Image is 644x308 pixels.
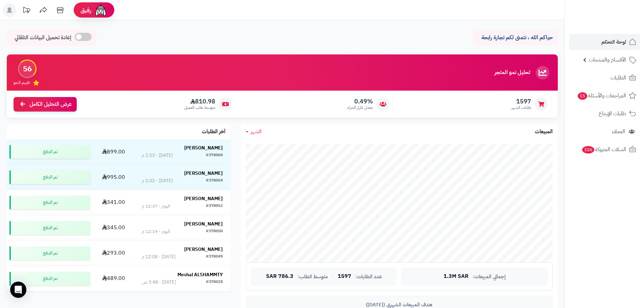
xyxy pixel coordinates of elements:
span: الطلبات [611,73,626,82]
td: 995.00 [93,165,134,190]
span: متوسط الطلب: [297,274,328,280]
span: طلبات الإرجاع [599,109,626,118]
h3: تحليل نمو المتجر [495,70,530,76]
span: طلبات الشهر [511,105,531,111]
strong: Meshal ALSHAMMTY [177,271,223,278]
span: 15 [578,92,587,100]
span: 1597 [511,98,531,105]
a: الشهر [246,128,262,136]
h3: المبيعات [535,129,553,135]
div: #378050 [206,228,223,235]
span: عرض التحليل الكامل [29,100,72,108]
span: 810.98 [184,98,215,105]
a: السلات المتروكة326 [569,141,640,158]
span: 326 [582,146,594,153]
span: تقييم النمو [14,80,30,86]
p: حياكم الله ، نتمنى لكم تجارة رابحة [478,34,553,42]
div: [DATE] - 12:08 م [142,254,175,260]
span: رفيق [80,6,91,14]
div: [DATE] - 1:53 م [142,152,173,159]
span: السلات المتروكة [581,145,626,154]
span: 786.3 SAR [266,274,293,280]
span: عدد الطلبات: [355,274,382,280]
div: تم الدفع [9,170,90,184]
strong: [PERSON_NAME] [184,144,223,151]
a: العملاء [569,123,640,140]
a: تحديثات المنصة [18,3,35,19]
div: #378028 [206,279,223,286]
span: 1.3M SAR [444,274,469,280]
div: #378052 [206,203,223,210]
div: تم الدفع [9,196,90,209]
div: [DATE] - 1:02 م [142,177,173,184]
strong: [PERSON_NAME] [184,220,223,228]
a: الطلبات [569,70,640,86]
div: اليوم - 12:19 م [142,228,170,235]
div: تم الدفع [9,272,90,285]
strong: [PERSON_NAME] [184,170,223,177]
span: الأقسام والمنتجات [589,55,626,65]
span: لوحة التحكم [601,37,626,47]
span: | [332,274,334,279]
td: 489.00 [93,266,134,291]
div: تم الدفع [9,246,90,260]
td: 899.00 [93,139,134,164]
a: لوحة التحكم [569,34,640,50]
a: عرض التحليل الكامل [14,97,77,112]
h3: آخر الطلبات [202,129,225,135]
div: #378054 [206,177,223,184]
div: Open Intercom Messenger [10,282,26,298]
span: إعادة تحميل البيانات التلقائي [15,34,71,42]
span: العملاء [612,127,625,136]
div: تم الدفع [9,145,90,159]
div: تم الدفع [9,221,90,235]
span: معدل تكرار الشراء [347,105,373,111]
div: #378049 [206,254,223,260]
span: 0.49% [347,98,373,105]
td: 341.00 [93,190,134,215]
span: المراجعات والأسئلة [577,91,626,100]
span: متوسط طلب العميل [184,105,215,111]
td: 293.00 [93,241,134,266]
a: المراجعات والأسئلة15 [569,88,640,104]
td: 345.00 [93,215,134,240]
span: 1597 [338,274,351,280]
strong: [PERSON_NAME] [184,246,223,253]
strong: [PERSON_NAME] [184,195,223,202]
img: ai-face.png [94,3,108,17]
div: #378060 [206,152,223,159]
span: الشهر [251,127,262,136]
a: طلبات الإرجاع [569,105,640,122]
div: [DATE] - 3:48 ص [142,279,176,286]
span: إجمالي المبيعات: [473,274,506,280]
div: اليوم - 12:37 م [142,203,170,210]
